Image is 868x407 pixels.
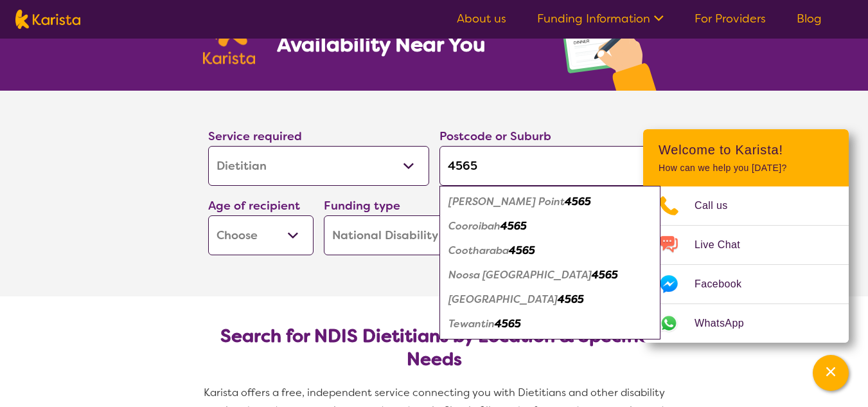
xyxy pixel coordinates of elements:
div: Boreen Point 4565 [446,190,654,214]
span: Facebook [695,275,757,294]
a: Funding Information [537,11,664,26]
em: Cootharaba [448,244,509,257]
p: How can we help you [DATE]? [659,163,833,174]
em: 4565 [565,195,591,208]
label: Postcode or Suburb [439,129,551,144]
input: Type [439,146,660,186]
span: Call us [695,196,743,215]
h2: Search for NDIS Dietitians by Location & Specific Needs [218,325,650,371]
div: Cooroibah 4565 [446,214,654,239]
a: For Providers [695,11,766,26]
div: Ringtail Creek 4565 [446,287,654,312]
div: Cootharaba 4565 [446,239,654,263]
span: WhatsApp [695,314,759,333]
div: Tewantin 4565 [446,312,654,336]
label: Service required [208,129,302,144]
em: Cooroibah [448,219,500,233]
h2: Welcome to Karista! [659,142,833,158]
em: Noosa [GEOGRAPHIC_DATA] [448,268,592,282]
ul: Choose channel [643,186,849,343]
div: Channel Menu [643,129,849,343]
em: 4565 [509,244,535,257]
span: Live Chat [695,235,756,255]
div: Noosa North Shore 4565 [446,263,654,287]
a: Web link opens in a new tab. [643,304,849,343]
em: 4565 [500,219,527,233]
label: Funding type [324,198,400,213]
em: 4565 [558,293,584,306]
button: Channel Menu [813,355,849,391]
h1: Find NDIS Dietitians with Availability Near You [277,6,531,57]
em: Tewantin [448,317,495,330]
em: [PERSON_NAME] Point [448,195,565,208]
a: Blog [797,11,822,26]
em: 4565 [592,268,618,282]
em: [GEOGRAPHIC_DATA] [448,293,558,306]
em: 4565 [495,317,521,330]
a: About us [457,11,506,26]
label: Age of recipient [208,198,300,213]
img: Karista logo [15,10,80,29]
